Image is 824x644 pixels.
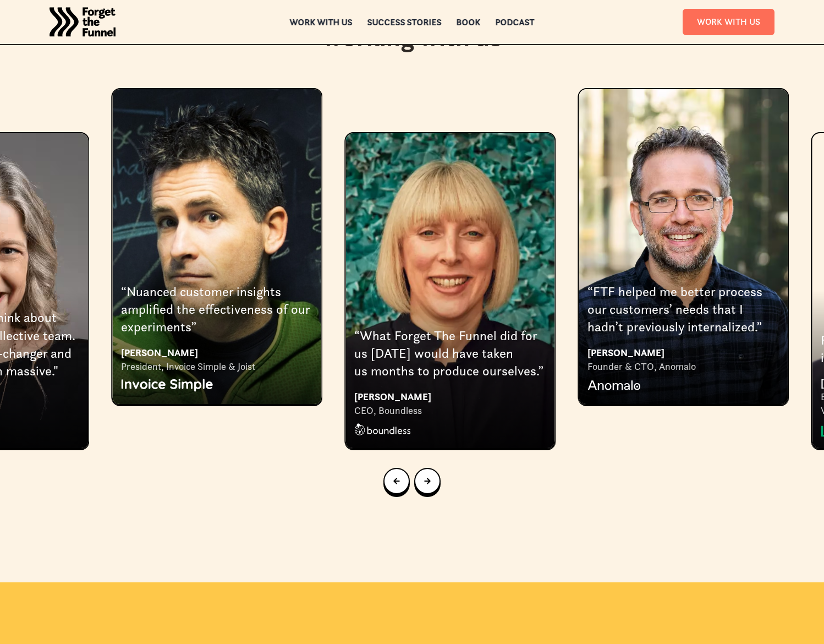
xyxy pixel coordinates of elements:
a: Work With Us [683,9,774,35]
div: President, Invoice Simple & Joist [121,360,312,373]
div: “FTF helped me better process our customers’ needs that I hadn’t previously internalized.” [587,283,779,336]
div: 7 of 8 [344,88,556,449]
div: “What Forget The Funnel did for us [DATE] would have taken us months to produce ourselves.” [354,327,546,380]
div: 8 of 8 [578,88,789,405]
a: Podcast [496,18,535,26]
div: “Nuanced customer insights amplified the effectiveness of our experiments” [121,283,312,336]
div: [PERSON_NAME] [354,389,546,404]
a: Previous slide [383,468,410,494]
div: 6 of 8 [111,88,322,405]
a: Success Stories [367,18,442,26]
a: Work with us [290,18,353,26]
a: Next slide [414,468,441,494]
div: Founder & CTO, Anomalo [587,360,779,373]
a: Book [457,18,481,26]
div: [PERSON_NAME] [121,345,312,360]
div: [PERSON_NAME] [587,345,779,360]
div: CEO, Boundless [354,404,546,417]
